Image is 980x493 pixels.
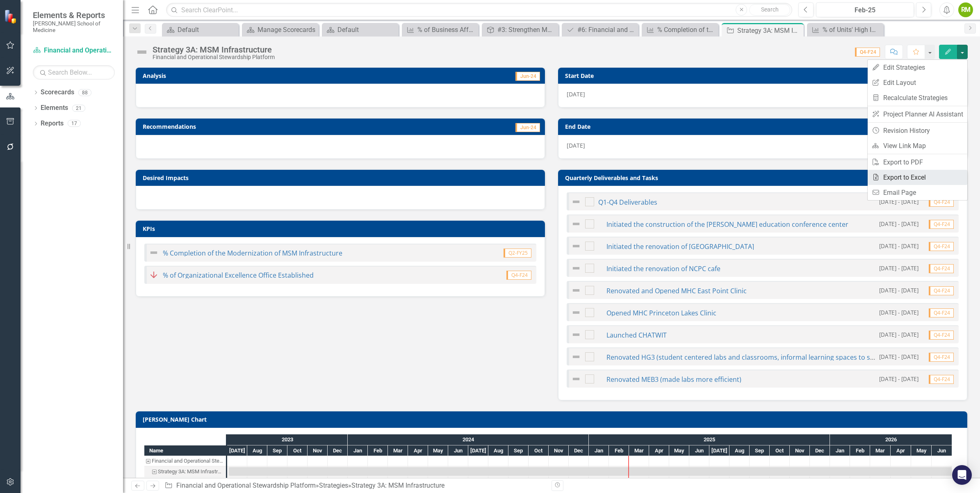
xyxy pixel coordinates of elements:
img: ClearPoint Strategy [4,9,18,24]
div: Jul [468,445,488,456]
input: Search ClearPoint... [166,3,792,17]
div: 2025 [589,434,830,445]
img: Not Defined [571,263,581,273]
div: Default [337,25,397,35]
div: 88 [78,89,91,96]
a: Recalculate Strategies [868,90,967,105]
a: Revision History [868,123,967,138]
div: Jun [689,445,709,456]
span: Search [761,6,779,13]
div: Task: Start date: 2023-07-03 End date: 2026-06-30 [229,467,952,476]
img: Not Defined [571,219,581,229]
img: Not Defined [571,374,581,384]
a: Export to Excel [868,170,967,185]
div: Sep [508,445,529,456]
a: Project Planner AI Assistant [868,107,967,122]
a: Email Page [868,185,967,200]
div: Name [144,445,226,456]
span: [DATE] [567,90,585,98]
img: Not Defined [571,241,581,251]
div: Financial and Operational Stewardship Platform [152,456,223,466]
img: Not Defined [149,248,159,258]
div: Nov [549,445,569,456]
h3: End Date [565,123,963,130]
h3: Analysis [143,73,333,79]
div: May [428,445,448,456]
span: Q4-F24 [506,271,531,280]
img: Not Defined [571,352,581,362]
div: Jun [448,445,468,456]
small: [DATE] - [DATE] [879,331,918,338]
div: Oct [529,445,549,456]
a: Initiated the renovation of [GEOGRAPHIC_DATA] [606,242,754,251]
span: Q4-F24 [929,375,954,384]
span: Q4-F24 [929,286,954,295]
div: Apr [649,445,669,456]
a: Elements [41,103,68,113]
div: 2023 [227,434,348,445]
div: Dec [328,445,348,456]
span: Q4-F24 [929,198,954,207]
div: % of Units' High Impact (Mission Critical) Processes Improvements Implemented [823,25,882,35]
div: Aug [729,445,750,456]
a: Export to PDF [868,155,967,170]
div: Strategy 3A: MSM Infrastructure [144,466,226,477]
div: #6: Financial and Operational Stewardship Platform BHAG: Recognized as the global innovative hub ... [577,25,636,35]
div: Task: Start date: 2023-07-03 End date: 2026-06-30 [144,466,226,477]
div: Feb [609,445,629,456]
small: [DATE] - [DATE] [879,198,918,205]
img: Not Defined [571,330,581,340]
a: % Completion of the Modernization of MSM Infrastructure [644,25,716,35]
div: Apr [891,445,911,456]
a: View Link Map [868,138,967,153]
a: Launched CHATWIT [606,331,667,340]
div: 2026 [830,434,952,445]
div: Nov [308,445,328,456]
a: % of Business Affairs Office Established [404,25,476,35]
a: Financial and Operational Stewardship Platform [176,482,316,489]
a: Initiated the renovation of NCPC cafe [606,264,720,273]
div: Jan [830,445,850,456]
img: Not Defined [571,197,581,207]
div: Dec [810,445,830,456]
span: Q4-F24 [929,220,954,229]
span: Q4-F24 [929,353,954,362]
h3: KPIs [143,226,541,232]
img: Target Not Close to Being Met [149,270,159,280]
input: Search Below... [33,65,115,80]
small: [DATE] - [DATE] [879,353,918,361]
div: Apr [408,445,428,456]
small: [DATE] - [DATE] [879,308,918,316]
a: Edit Strategies [868,60,967,75]
img: Not Defined [571,285,581,295]
span: Q4-F24 [929,242,954,251]
small: [DATE] - [DATE] [879,242,918,250]
div: Mar [629,445,649,456]
button: RM [958,2,973,17]
span: Jun-24 [515,72,540,81]
div: Manage Scorecards [258,25,317,35]
small: [DATE] - [DATE] [879,286,918,294]
a: % Completion of the Modernization of MSM Infrastructure [163,249,342,258]
div: #3: Strengthen MSM’s Organizational Excellence and Business Performance Culture [497,25,556,35]
span: Q2-FY25 [504,249,531,258]
a: Financial and Operational Stewardship Platform [33,46,115,55]
button: Feb-25 [816,2,914,17]
div: Jan [348,445,368,456]
div: Feb [368,445,388,456]
div: Q1-Q4 Deliverables [144,477,226,488]
div: Strategy 3A: MSM Infrastructure [153,45,275,54]
div: Aug [488,445,508,456]
div: Task: Financial and Operational Stewardship Platform Start date: 2023-07-03 End date: 2023-07-04 [144,456,226,466]
div: Strategy 3A: MSM Infrastructure [737,25,802,36]
div: % of Business Affairs Office Established [417,25,476,35]
div: » » [164,481,545,491]
a: Manage Scorecards [244,25,317,35]
span: Elements & Reports [33,10,115,20]
div: Default [178,25,237,35]
h3: Recommendations [143,123,412,130]
div: Open Intercom Messenger [952,465,972,485]
a: Initiated the construction of the [PERSON_NAME] education conference center [606,220,848,229]
div: Nov [790,445,810,456]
